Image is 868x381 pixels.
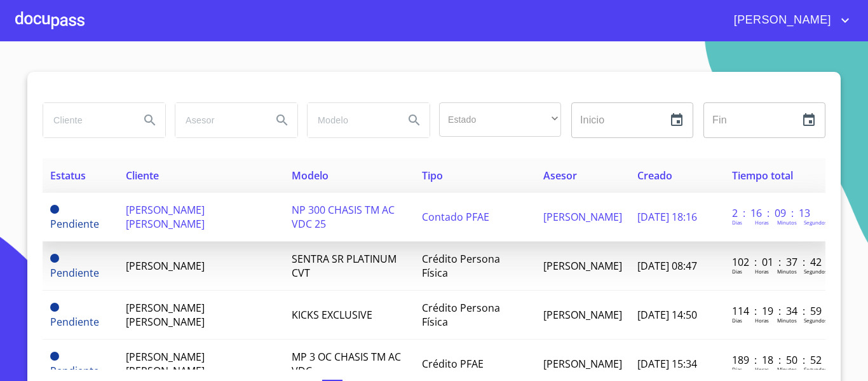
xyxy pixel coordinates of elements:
span: KICKS EXCLUSIVE [292,308,372,322]
p: Segundos [804,219,827,226]
span: [PERSON_NAME] [543,357,622,371]
span: [PERSON_NAME] [543,308,622,322]
span: [PERSON_NAME] [543,259,622,273]
span: [DATE] 14:50 [637,308,697,322]
span: [PERSON_NAME] [724,10,837,31]
span: [PERSON_NAME] [PERSON_NAME] [126,203,205,231]
span: [DATE] 18:16 [637,210,697,224]
p: Horas [755,366,769,373]
span: Pendiente [50,315,99,329]
button: Search [267,105,297,135]
span: Pendiente [50,266,99,280]
span: [DATE] 08:47 [637,259,697,273]
span: Pendiente [50,352,59,361]
span: [DATE] 15:34 [637,357,697,371]
span: [PERSON_NAME] [543,210,622,224]
span: Pendiente [50,205,59,214]
p: Dias [732,219,742,226]
p: 2 : 16 : 09 : 13 [732,206,818,220]
p: Minutos [777,219,797,226]
span: Tipo [422,169,443,183]
p: Minutos [777,268,797,275]
p: Horas [755,219,769,226]
span: Asesor [543,169,577,183]
p: 189 : 18 : 50 : 52 [732,353,818,367]
button: Search [135,105,165,135]
p: Horas [755,268,769,275]
p: Segundos [804,268,827,275]
span: Pendiente [50,217,99,231]
span: MP 3 OC CHASIS TM AC VDC [292,350,401,378]
p: Segundos [804,317,827,324]
input: search [43,103,130,137]
span: Tiempo total [732,169,793,183]
p: Dias [732,268,742,275]
span: Estatus [50,169,86,183]
button: Search [399,105,430,135]
button: account of current user [724,10,853,31]
p: Dias [732,317,742,324]
p: Minutos [777,366,797,373]
span: Pendiente [50,254,59,263]
span: Modelo [292,169,329,183]
input: search [175,103,262,137]
span: Cliente [126,169,159,183]
p: Segundos [804,366,827,373]
span: SENTRA SR PLATINUM CVT [292,252,397,280]
span: Pendiente [50,364,99,378]
p: Minutos [777,317,797,324]
span: Crédito PFAE [422,357,484,371]
p: 114 : 19 : 34 : 59 [732,304,818,318]
span: [PERSON_NAME] [126,259,205,273]
span: [PERSON_NAME] [PERSON_NAME] [126,301,205,329]
span: Crédito Persona Física [422,252,500,280]
p: Dias [732,366,742,373]
span: Crédito Persona Física [422,301,500,329]
span: Pendiente [50,303,59,312]
span: [PERSON_NAME] [PERSON_NAME] [126,350,205,378]
span: Contado PFAE [422,210,489,224]
span: Creado [637,169,672,183]
div: ​ [439,102,561,137]
input: search [308,103,394,137]
p: Horas [755,317,769,324]
p: 102 : 01 : 37 : 42 [732,255,818,269]
span: NP 300 CHASIS TM AC VDC 25 [292,203,395,231]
